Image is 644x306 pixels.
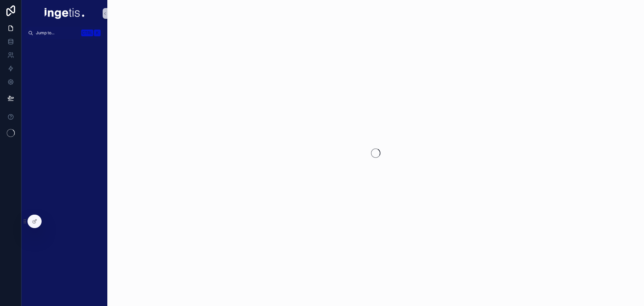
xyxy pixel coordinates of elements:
[25,27,103,39] button: Jump to...CtrlK
[21,39,107,51] div: scrollable content
[95,30,100,36] span: K
[36,30,78,36] span: Jump to...
[81,30,93,36] span: Ctrl
[45,8,84,19] img: App logo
